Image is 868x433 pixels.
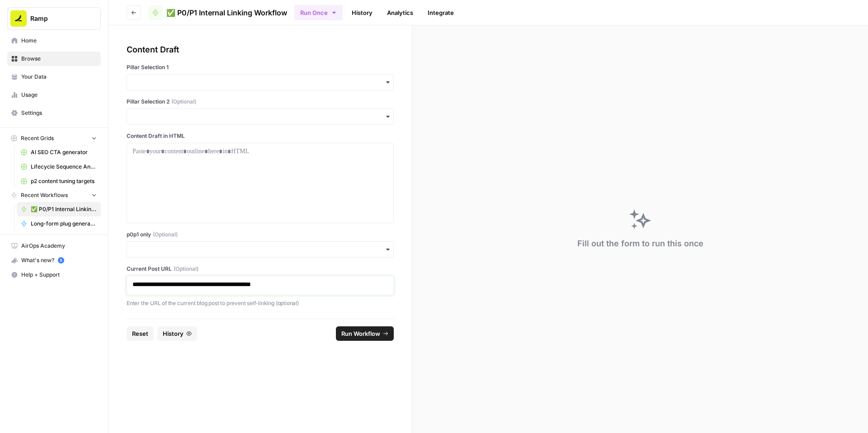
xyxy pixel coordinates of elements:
[21,73,97,81] span: Your Data
[577,237,703,250] div: Fill out the form to run this once
[21,242,97,250] span: AirOps Academy
[7,33,101,48] a: Home
[171,98,196,106] span: (Optional)
[127,43,394,56] div: Content Draft
[7,239,101,253] a: AirOps Academy
[157,326,197,341] button: History
[17,145,101,160] a: AI SEO CTA generator
[7,132,101,145] button: Recent Grids
[7,7,101,30] button: Workspace: Ramp
[346,5,378,20] a: History
[127,326,154,341] button: Reset
[127,265,394,273] label: Current Post URL
[132,329,148,338] span: Reset
[7,88,101,102] a: Usage
[21,191,68,199] span: Recent Workflows
[21,55,97,63] span: Browse
[7,52,101,66] a: Browse
[58,257,64,264] a: 5
[7,268,101,282] button: Help + Support
[341,329,380,338] span: Run Workflow
[166,7,287,18] span: ✅ P0/P1 Internal Linking Workflow
[21,37,97,45] span: Home
[17,202,101,216] a: ✅ P0/P1 Internal Linking Workflow
[7,70,101,84] a: Your Data
[336,326,394,341] button: Run Workflow
[17,174,101,188] a: p2 content tuning targets
[153,231,178,239] span: (Optional)
[7,253,101,268] button: What's new? 5
[30,14,85,23] span: Ramp
[31,220,97,228] span: Long-form plug generator – Content tuning version
[21,134,54,142] span: Recent Grids
[21,271,97,279] span: Help + Support
[127,98,394,106] label: Pillar Selection 2
[7,106,101,120] a: Settings
[31,177,97,185] span: p2 content tuning targets
[17,160,101,174] a: Lifecycle Sequence Analysis
[17,216,101,231] a: Long-form plug generator – Content tuning version
[163,329,184,338] span: History
[382,5,419,20] a: Analytics
[422,5,459,20] a: Integrate
[21,91,97,99] span: Usage
[31,148,97,156] span: AI SEO CTA generator
[60,258,62,263] text: 5
[7,188,101,202] button: Recent Workflows
[31,163,97,171] span: Lifecycle Sequence Analysis
[127,63,394,71] label: Pillar Selection 1
[148,5,287,20] a: ✅ P0/P1 Internal Linking Workflow
[294,5,343,20] button: Run Once
[10,10,27,27] img: Ramp Logo
[127,132,394,140] label: Content Draft in HTML
[127,299,394,308] p: Enter the URL of the current blog post to prevent self-linking (optional)
[127,231,394,239] label: p0p1 only
[21,109,97,117] span: Settings
[174,265,198,273] span: (Optional)
[8,254,100,267] div: What's new?
[31,205,97,213] span: ✅ P0/P1 Internal Linking Workflow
